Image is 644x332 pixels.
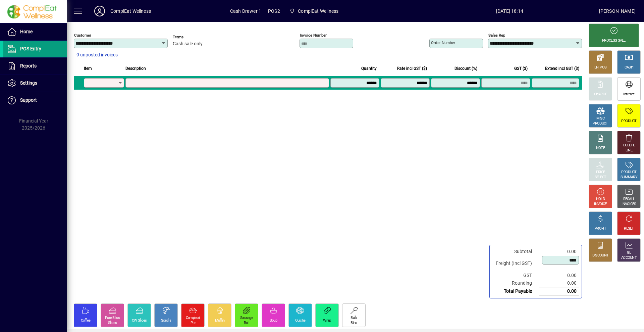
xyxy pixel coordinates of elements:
div: DELETE [623,143,635,148]
span: Cash sale only [173,41,203,47]
div: CW Slices [132,318,147,323]
div: EFTPOS [594,65,607,70]
button: 9 unposted invoices [74,49,120,61]
div: DISCOUNT [592,253,608,258]
span: Settings [20,80,37,86]
div: MISC [596,116,604,121]
div: SUMMARY [621,175,637,180]
span: Item [84,65,92,72]
div: PRODUCT [621,119,636,124]
mat-label: Invoice number [300,33,327,38]
a: Support [3,92,67,109]
mat-label: Order number [431,40,455,45]
mat-label: Customer [74,33,91,38]
span: 9 unposted invoices [76,51,118,58]
span: [DATE] 18:14 [420,6,599,16]
span: Cash Drawer 1 [230,6,261,16]
span: ComplEat Wellness [287,5,341,17]
div: ComplEat Wellness [110,6,151,16]
td: Rounding [492,279,539,287]
span: POS Entry [20,46,41,51]
div: Compleat [186,316,200,321]
span: Extend incl GST ($) [545,65,579,72]
div: PRODUCT [621,170,636,175]
span: Rate incl GST ($) [397,65,427,72]
div: PRODUCT [593,121,608,126]
span: Home [20,29,33,34]
span: Support [20,97,37,103]
span: Terms [173,35,213,39]
a: Reports [3,58,67,75]
span: Quantity [361,65,377,72]
mat-label: Sales rep [488,33,505,38]
div: ACCOUNT [621,255,637,260]
span: Description [125,65,146,72]
div: Bulk [351,316,357,321]
div: Slices [108,321,117,326]
td: 0.00 [539,287,579,295]
div: HOLD [596,197,605,202]
div: Quiche [295,318,306,323]
div: Bins [351,321,357,326]
span: Reports [20,63,37,68]
div: Pure Bliss [105,316,120,321]
div: Wrap [323,318,331,323]
div: Sausage [240,316,253,321]
div: INVOICE [594,202,606,207]
div: [PERSON_NAME] [599,6,636,16]
td: 0.00 [539,279,579,287]
div: SELECT [595,175,606,180]
div: RECALL [623,197,635,202]
div: Scrolls [161,318,171,323]
td: Total Payable [492,287,539,295]
div: PROFIT [595,226,606,231]
div: NOTE [596,146,605,151]
a: Settings [3,75,67,92]
div: Roll [244,321,249,326]
td: GST [492,272,539,279]
span: GST ($) [514,65,528,72]
td: 0.00 [539,272,579,279]
div: PRICE [596,170,605,175]
div: Pie [191,321,195,326]
td: Subtotal [492,248,539,255]
div: LINE [626,148,632,153]
span: ComplEat Wellness [298,6,338,16]
div: Muffin [215,318,225,323]
button: Profile [89,5,110,17]
div: INVOICES [622,202,636,207]
div: Soup [270,318,277,323]
span: POS2 [268,6,280,16]
div: CHARGE [594,92,607,97]
div: Internet [623,92,634,97]
div: Coffee [81,318,91,323]
td: 0.00 [539,248,579,255]
td: Freight (Incl GST) [492,255,539,272]
div: PROCESS SALE [602,38,626,43]
div: GL [627,250,631,255]
div: RESET [624,226,634,231]
div: CASH [625,65,633,70]
a: Home [3,23,67,40]
span: Discount (%) [454,65,477,72]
